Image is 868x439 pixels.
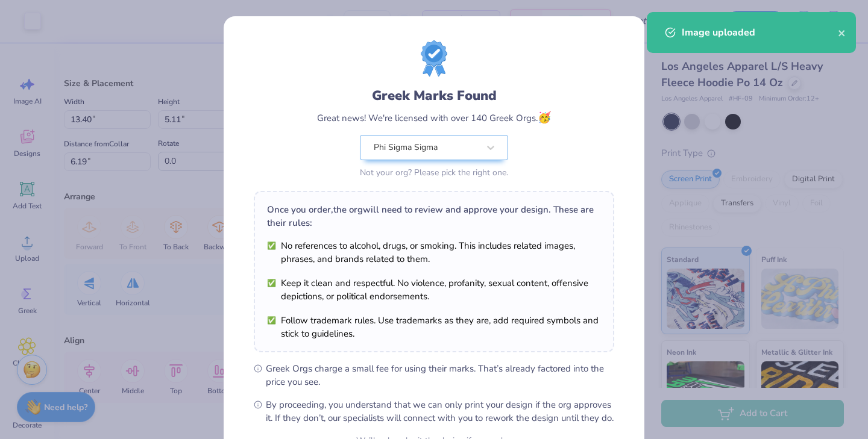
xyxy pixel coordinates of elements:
[372,86,497,105] div: Greek Marks Found
[538,110,551,125] span: 🥳
[267,314,601,340] li: Follow trademark rules. Use trademarks as they are, add required symbols and stick to guidelines.
[360,166,508,179] div: Not your org? Please pick the right one.
[682,25,838,40] div: Image uploaded
[267,203,601,229] div: Once you order, the org will need to review and approve your design. These are their rules:
[267,276,601,303] li: Keep it clean and respectful. No violence, profanity, sexual content, offensive depictions, or po...
[421,40,447,76] img: License badge
[838,25,846,40] button: close
[266,362,614,388] span: Greek Orgs charge a small fee for using their marks. That’s already factored into the price you see.
[317,110,551,126] div: Great news! We're licensed with over 140 Greek Orgs.
[266,398,614,425] span: By proceeding, you understand that we can only print your design if the org approves it. If they ...
[267,239,601,266] li: No references to alcohol, drugs, or smoking. This includes related images, phrases, and brands re...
